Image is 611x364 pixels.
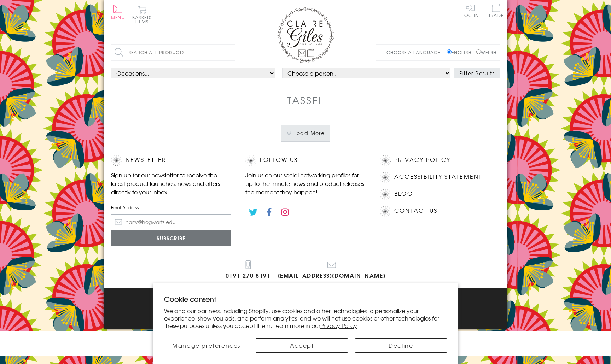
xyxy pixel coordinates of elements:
span: 0 items [135,14,152,25]
p: © 2025 . [111,311,500,317]
p: We and our partners, including Shopify, use cookies and other technologies to personalize your ex... [164,307,447,329]
label: English [447,49,475,55]
button: Accept [256,338,348,353]
a: Privacy Policy [320,321,357,330]
button: Decline [355,338,447,353]
h1: Tassel [287,93,324,107]
input: harry@hogwarts.edu [111,214,231,230]
a: Privacy Policy [394,155,450,165]
a: 0191 270 8191 [226,260,271,281]
button: Manage preferences [164,338,249,353]
button: Load More [281,125,330,141]
p: Join us on our social networking profiles for up to the minute news and product releases the mome... [245,171,366,196]
span: Manage preferences [172,341,240,350]
a: Accessibility Statement [394,172,482,182]
h2: Follow Us [245,155,366,166]
span: Trade [489,4,504,17]
button: Filter Results [454,68,500,78]
a: Log In [462,4,479,17]
label: Welsh [476,49,496,55]
p: Sign up for our newsletter to receive the latest product launches, news and offers directly to yo... [111,171,231,196]
input: Search all products [111,45,235,60]
label: Email Address [111,204,231,211]
input: Welsh [476,49,481,54]
p: Choose a language: [386,49,446,55]
a: Trade [489,4,504,19]
a: Blog [394,189,413,199]
a: [EMAIL_ADDRESS][DOMAIN_NAME] [278,260,386,281]
button: Basket0 items [132,6,152,24]
h2: Cookie consent [164,294,447,304]
a: Contact Us [394,206,437,216]
button: Menu [111,5,125,19]
h2: Newsletter [111,155,231,166]
input: Subscribe [111,230,231,246]
span: Menu [111,14,125,20]
input: English [447,49,452,54]
img: Claire Giles Greetings Cards [277,7,334,63]
input: Search [228,45,235,60]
